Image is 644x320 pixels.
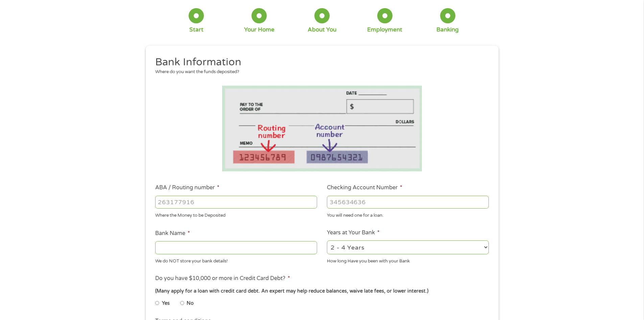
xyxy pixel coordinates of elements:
[367,26,402,34] div: Employment
[189,26,204,34] div: Start
[155,184,219,191] label: ABA / Routing number
[327,229,380,236] label: Years at Your Bank
[327,255,489,264] div: How long Have you been with your Bank
[244,26,275,34] div: Your Home
[155,275,290,282] label: Do you have $10,000 or more in Credit Card Debt?
[327,196,489,209] input: 345634636
[327,210,489,219] div: You will need one for a loan.
[155,196,317,209] input: 263177916
[327,184,402,191] label: Checking Account Number
[155,287,488,295] div: (Many apply for a loan with credit card debt. An expert may help reduce balances, waive late fees...
[155,210,317,219] div: Where the Money to be Deposited
[155,230,190,237] label: Bank Name
[436,26,459,34] div: Banking
[155,56,484,69] h2: Bank Information
[308,26,336,34] div: About You
[187,300,194,307] label: No
[162,300,170,307] label: Yes
[222,86,422,171] img: Routing number location
[155,255,317,264] div: We do NOT store your bank details!
[155,69,484,76] div: Where do you want the funds deposited?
